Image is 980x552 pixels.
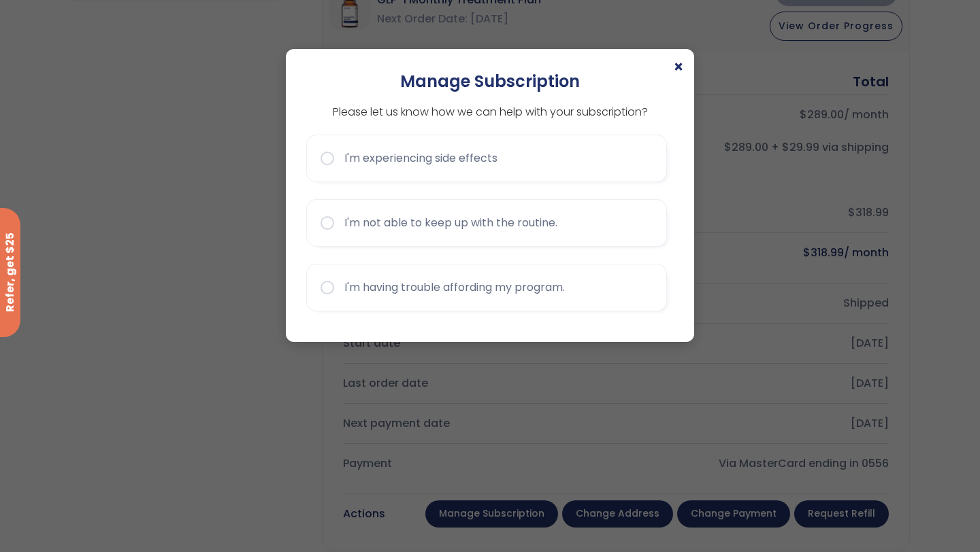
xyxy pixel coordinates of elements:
span: × [673,59,684,75]
h2: Manage Subscription [306,69,674,93]
button: I'm not able to keep up with the routine. [306,199,667,247]
button: I'm having trouble affording my program. [306,264,667,311]
button: I'm experiencing side effects [306,135,667,182]
p: Please let us know how we can help with your subscription? [306,103,674,121]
